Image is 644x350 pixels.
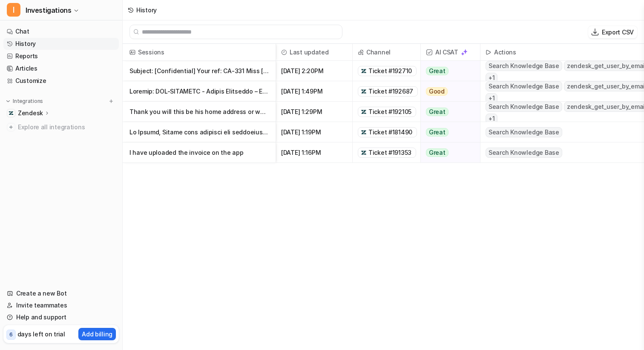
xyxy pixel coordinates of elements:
[426,148,448,157] span: Great
[426,128,448,137] span: Great
[3,38,119,50] a: History
[279,81,349,102] span: [DATE] 1:49PM
[279,44,349,61] span: Last updated
[368,108,411,116] span: Ticket #192105
[279,122,349,142] span: [DATE] 1:19PM
[129,142,269,163] p: I have uploaded the invoice on the app
[7,3,20,17] span: I
[7,123,15,131] img: explore all integrations
[129,102,269,122] p: Thank you will this be his home address or work address? Kind Regards Customer Care Team (Dunstab...
[421,102,475,122] button: Great
[13,98,43,105] p: Integrations
[486,102,562,112] span: Search Knowledge Base
[361,67,414,75] a: Ticket #192710
[3,299,119,311] a: Invite teammates
[18,109,43,117] p: Zendesk
[426,67,448,75] span: Great
[5,98,11,104] img: expand menu
[588,26,637,38] button: Export CSV
[361,129,367,135] img: zendesk
[82,330,112,339] p: Add billing
[108,98,114,104] img: menu_add.svg
[3,121,119,133] a: Explore all integrations
[361,148,413,157] a: Ticket #191353
[486,127,562,137] span: Search Knowledge Base
[3,75,119,87] a: Customize
[361,87,415,96] a: Ticket #192687
[279,102,349,122] span: [DATE] 1:29PM
[17,330,65,339] p: days left on trial
[361,88,367,94] img: zendesk
[361,109,367,115] img: zendesk
[421,142,475,163] button: Great
[486,73,498,83] span: + 1
[424,44,477,61] span: AI CSAT
[486,81,562,91] span: Search Knowledge Base
[368,148,411,157] span: Ticket #191353
[3,311,119,323] a: Help and support
[421,122,475,142] button: Great
[421,81,475,102] button: Good
[129,81,269,102] p: Loremip: DOL-SITAMETC - Adipis Elitseddo – Eiusmodtempor inci Utlab Etdolor Magnaaliqu Enimadmini...
[3,287,119,299] a: Create a new Bot
[129,61,269,81] p: Subject: [Confidential] Your ref: CA-331 Miss [PERSON_NAME] complaint about [PERSON_NAME]
[368,128,412,137] span: Ticket #181490
[18,120,115,134] span: Explore all integrations
[426,87,448,96] span: Good
[494,44,516,61] h2: Actions
[361,108,413,116] a: Ticket #192105
[486,93,498,103] span: + 1
[361,68,367,74] img: zendesk
[279,142,349,163] span: [DATE] 1:16PM
[78,328,116,340] button: Add billing
[361,128,414,137] a: Ticket #181490
[136,6,157,14] div: History
[361,150,367,156] img: zendesk
[3,97,46,105] button: Integrations
[3,50,119,62] a: Reports
[129,122,269,142] p: Lo Ipsumd, Sitame cons adipisci eli seddoeius tempo inc ut lab. Etdolorem ali eni admi veniamquis...
[9,111,14,116] img: Zendesk
[486,61,562,71] span: Search Knowledge Base
[356,44,417,61] span: Channel
[3,63,119,74] a: Articles
[26,4,71,16] span: Investigations
[368,67,412,75] span: Ticket #192710
[3,26,119,37] a: Chat
[486,148,562,158] span: Search Knowledge Base
[368,87,413,96] span: Ticket #192687
[279,61,349,81] span: [DATE] 2:20PM
[9,331,13,339] p: 6
[126,44,272,61] span: Sessions
[486,114,498,124] span: + 1
[421,61,475,81] button: Great
[426,108,448,116] span: Great
[602,28,634,37] p: Export CSV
